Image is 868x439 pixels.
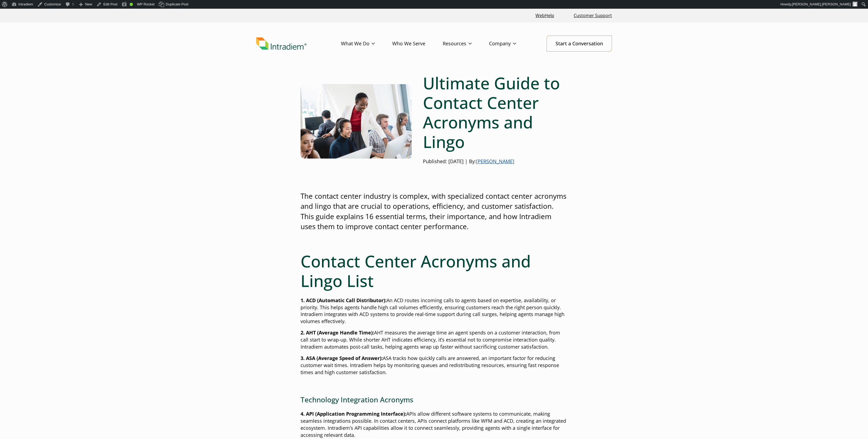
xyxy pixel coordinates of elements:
strong: 3. ASA (Average Speed of Answer): [301,355,383,361]
a: [PERSON_NAME] [476,158,514,165]
span: [PERSON_NAME].[PERSON_NAME] [792,2,851,6]
p: APIs allow different software systems to communicate, making seamless integrations possible. In c... [301,410,567,439]
a: What We Do [341,36,392,52]
a: Link opens in a new window [533,10,556,21]
strong: 2. AHT (Average Handle Time): [301,329,374,336]
a: Link to homepage of Intradiem [256,37,341,50]
strong: 4. API (Application Programming Interface): [301,410,406,417]
p: Published: [DATE] | By: [423,158,567,165]
a: Start a Conversation [547,36,612,52]
h1: Ultimate Guide to Contact Center Acronyms and Lingo [423,73,567,151]
a: Company [489,36,534,52]
h1: Contact Center Acronyms and Lingo List [301,251,567,290]
img: Intradiem [256,37,307,50]
a: Who We Serve [392,36,443,52]
p: AHT measures the average time an agent spends on a customer interaction, from call start to wrap-... [301,329,567,350]
strong: 1. ACD (Automatic Call Distributor): [301,297,387,304]
div: Good [130,3,133,6]
h3: Technology Integration Acronyms [301,396,567,404]
a: Resources [443,36,489,52]
a: Customer Support [572,10,614,21]
p: An ACD routes incoming calls to agents based on expertise, availability, or priority. This helps ... [301,297,567,325]
p: The contact center industry is complex, with specialized contact center acronyms and lingo that a... [301,191,567,232]
p: ASA tracks how quickly calls are answered, an important factor for reducing customer wait times. ... [301,355,567,376]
